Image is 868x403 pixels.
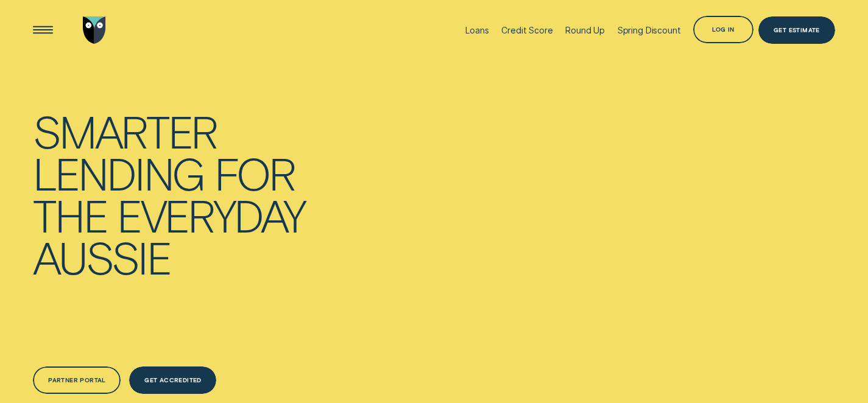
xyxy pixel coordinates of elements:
[501,25,552,35] div: Credit Score
[465,25,489,35] div: Loans
[33,366,121,394] a: Partner Portal
[758,16,834,44] a: Get Estimate
[83,16,105,44] img: Wisr
[33,110,371,278] h4: Smarter lending for the everyday Aussie
[693,16,753,43] button: Log in
[30,16,57,44] button: Open Menu
[129,366,216,394] a: Get Accredited
[618,25,681,35] div: Spring Discount
[565,25,605,35] div: Round Up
